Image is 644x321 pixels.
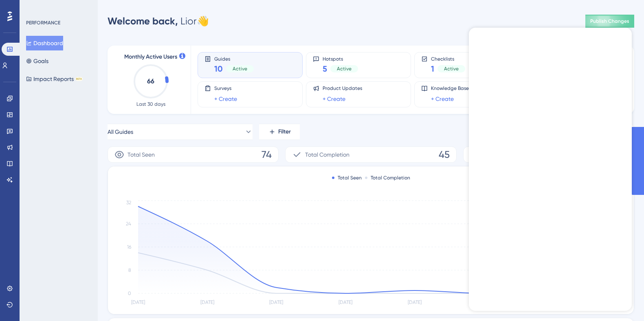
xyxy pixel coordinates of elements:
[259,124,300,140] button: Filter
[124,52,177,62] span: Monthly Active Users
[214,56,254,61] span: Guides
[444,66,459,72] span: Active
[108,15,178,27] span: Welcome back,
[128,290,131,296] tspan: 0
[323,85,362,92] span: Product Updates
[126,221,131,227] tspan: 24
[108,127,133,137] span: All Guides
[136,101,165,107] span: Last 30 days
[408,299,422,305] tspan: [DATE]
[214,63,223,74] span: 10
[147,77,154,85] text: 66
[469,28,632,311] iframe: UserGuiding AI Assistant
[323,56,358,61] span: Hotspots
[431,85,469,92] span: Knowledge Base
[269,299,283,305] tspan: [DATE]
[126,200,131,205] tspan: 32
[431,63,434,74] span: 1
[214,94,237,104] a: + Create
[128,267,131,273] tspan: 8
[200,299,214,305] tspan: [DATE]
[127,244,131,250] tspan: 16
[108,124,253,140] button: All Guides
[323,63,327,74] span: 5
[108,15,209,28] div: Lior 👋
[338,299,352,305] tspan: [DATE]
[323,94,345,104] a: + Create
[332,175,362,181] div: Total Seen
[439,148,450,161] span: 45
[585,15,634,28] button: Publish Changes
[305,150,349,159] span: Total Completion
[233,66,247,72] span: Active
[278,127,291,137] span: Filter
[590,18,629,24] span: Publish Changes
[431,94,454,104] a: + Create
[431,56,465,61] span: Checklists
[365,175,410,181] div: Total Completion
[127,150,155,159] span: Total Seen
[262,148,272,161] span: 74
[131,299,145,305] tspan: [DATE]
[337,66,352,72] span: Active
[214,85,237,92] span: Surveys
